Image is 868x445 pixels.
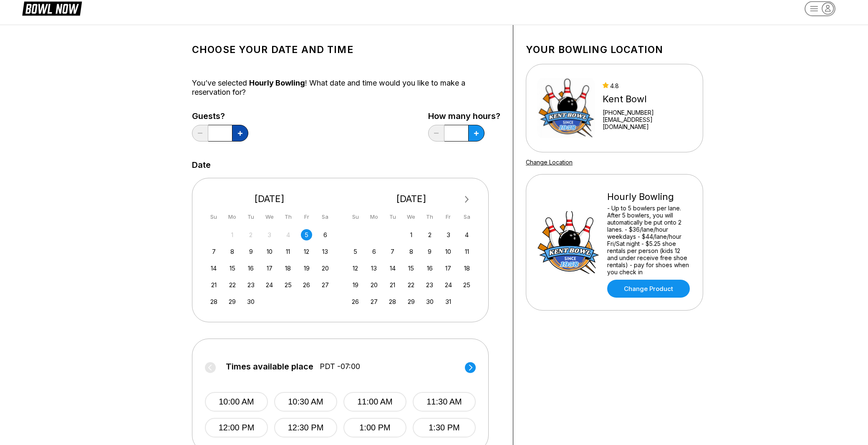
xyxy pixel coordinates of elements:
div: Fr [443,211,454,222]
span: Times available place [226,362,313,371]
div: Choose Saturday, September 13th, 2025 [320,246,331,257]
div: Choose Thursday, September 11th, 2025 [283,246,294,257]
div: Tu [245,211,257,222]
div: Choose Thursday, October 2nd, 2025 [424,229,435,240]
div: Choose Wednesday, October 8th, 2025 [406,246,417,257]
div: Choose Sunday, September 21st, 2025 [208,279,220,291]
div: Choose Thursday, September 25th, 2025 [283,279,294,291]
button: 10:00 AM [205,392,268,412]
div: Choose Thursday, October 23rd, 2025 [424,279,435,291]
div: Tu [387,211,398,222]
div: Choose Thursday, September 18th, 2025 [283,263,294,274]
a: [EMAIL_ADDRESS][DOMAIN_NAME] [603,116,692,130]
div: 4.8 [603,82,692,89]
div: Choose Wednesday, October 22nd, 2025 [406,279,417,291]
div: Mo [368,211,380,222]
span: PDT -07:00 [320,362,360,371]
div: We [264,211,275,222]
div: Not available Thursday, September 4th, 2025 [283,229,294,240]
div: month 2025-10 [349,228,474,307]
div: Choose Tuesday, September 30th, 2025 [245,296,257,307]
div: Choose Saturday, September 6th, 2025 [320,229,331,240]
div: Th [283,211,294,222]
div: Choose Tuesday, September 9th, 2025 [245,246,257,257]
h1: Your bowling location [526,44,703,56]
div: We [406,211,417,222]
div: Choose Tuesday, October 14th, 2025 [387,263,398,274]
div: Choose Friday, September 5th, 2025 [301,229,312,240]
img: Kent Bowl [537,77,595,139]
a: Change Product [607,280,690,298]
div: Choose Thursday, October 16th, 2025 [424,263,435,274]
div: Choose Monday, October 6th, 2025 [368,246,380,257]
div: Choose Sunday, October 12th, 2025 [350,263,361,274]
div: Choose Tuesday, September 16th, 2025 [245,263,257,274]
label: Date [192,160,211,169]
div: Choose Friday, September 12th, 2025 [301,246,312,257]
div: Choose Monday, September 29th, 2025 [227,296,238,307]
div: Choose Saturday, September 20th, 2025 [320,263,331,274]
button: 10:30 AM [274,392,337,412]
h1: Choose your Date and time [192,44,500,56]
button: 12:30 PM [274,418,337,437]
div: Choose Friday, September 19th, 2025 [301,263,312,274]
div: Su [350,211,361,222]
div: Choose Friday, October 31st, 2025 [443,296,454,307]
div: Choose Friday, October 3rd, 2025 [443,229,454,240]
div: Choose Friday, October 24th, 2025 [443,279,454,291]
div: Choose Monday, October 13th, 2025 [368,263,380,274]
div: Choose Monday, October 27th, 2025 [368,296,380,307]
div: Sa [320,211,331,222]
div: Choose Monday, September 22nd, 2025 [227,279,238,291]
div: Choose Sunday, September 7th, 2025 [208,246,220,257]
div: Not available Wednesday, September 3rd, 2025 [264,229,275,240]
div: Choose Saturday, October 18th, 2025 [461,263,472,274]
div: Choose Wednesday, September 17th, 2025 [264,263,275,274]
div: Choose Saturday, October 25th, 2025 [461,279,472,291]
div: Choose Sunday, October 26th, 2025 [350,296,361,307]
div: Fr [301,211,312,222]
img: Hourly Bowling [537,211,600,274]
button: 11:00 AM [343,392,406,412]
div: Choose Thursday, October 30th, 2025 [424,296,435,307]
span: Hourly Bowling [249,78,305,87]
div: Choose Sunday, September 14th, 2025 [208,263,220,274]
div: Choose Wednesday, October 1st, 2025 [406,229,417,240]
div: You’ve selected ! What date and time would you like to make a reservation for? [192,78,500,97]
div: Choose Tuesday, October 21st, 2025 [387,279,398,291]
div: Th [424,211,435,222]
div: Choose Friday, September 26th, 2025 [301,279,312,291]
div: Choose Sunday, September 28th, 2025 [208,296,220,307]
div: Sa [461,211,472,222]
div: Choose Wednesday, October 29th, 2025 [406,296,417,307]
button: 12:00 PM [205,418,268,437]
div: Choose Saturday, October 11th, 2025 [461,246,472,257]
div: Choose Monday, September 8th, 2025 [227,246,238,257]
div: Kent Bowl [603,94,692,105]
label: How many hours? [428,111,500,121]
div: Choose Saturday, September 27th, 2025 [320,279,331,291]
button: 11:30 AM [413,392,476,412]
div: Not available Tuesday, September 2nd, 2025 [245,229,257,240]
div: Choose Thursday, October 9th, 2025 [424,246,435,257]
button: 1:30 PM [413,418,476,437]
div: Choose Wednesday, September 24th, 2025 [264,279,275,291]
div: Choose Tuesday, October 28th, 2025 [387,296,398,307]
button: 1:00 PM [343,418,406,437]
div: [DATE] [347,193,476,205]
div: Choose Sunday, October 19th, 2025 [350,279,361,291]
div: Choose Saturday, October 4th, 2025 [461,229,472,240]
div: Choose Friday, October 17th, 2025 [443,263,454,274]
div: Choose Tuesday, September 23rd, 2025 [245,279,257,291]
div: [PHONE_NUMBER] [603,109,692,116]
div: - Up to 5 bowlers per lane. After 5 bowlers, you will automatically be put onto 2 lanes. - $36/la... [607,205,692,276]
div: Not available Monday, September 1st, 2025 [227,229,238,240]
div: month 2025-09 [207,228,332,307]
div: Choose Wednesday, September 10th, 2025 [264,246,275,257]
div: Choose Wednesday, October 15th, 2025 [406,263,417,274]
div: Choose Monday, October 20th, 2025 [368,279,380,291]
div: Choose Monday, September 15th, 2025 [227,263,238,274]
div: Su [208,211,220,222]
div: Choose Friday, October 10th, 2025 [443,246,454,257]
a: Change Location [526,159,573,166]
